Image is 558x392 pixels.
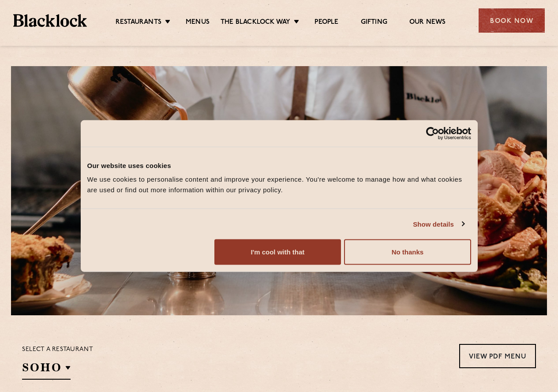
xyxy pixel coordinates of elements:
p: Select a restaurant [22,344,93,355]
div: We use cookies to personalise content and improve your experience. You're welcome to manage how a... [87,174,471,195]
a: Show details [413,219,464,229]
img: BL_Textured_Logo-footer-cropped.svg [13,14,87,26]
div: Book Now [479,8,545,33]
a: Our News [409,18,446,28]
button: No thanks [344,239,471,265]
a: Gifting [361,18,387,28]
div: Our website uses cookies [87,160,471,171]
a: Restaurants [116,18,161,28]
a: Menus [186,18,210,28]
a: The Blacklock Way [221,18,290,28]
a: Usercentrics Cookiebot - opens in a new window [394,127,471,140]
a: People [315,18,338,28]
h2: SOHO [22,360,71,380]
button: I'm cool with that [214,239,341,265]
a: View PDF Menu [459,344,536,368]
